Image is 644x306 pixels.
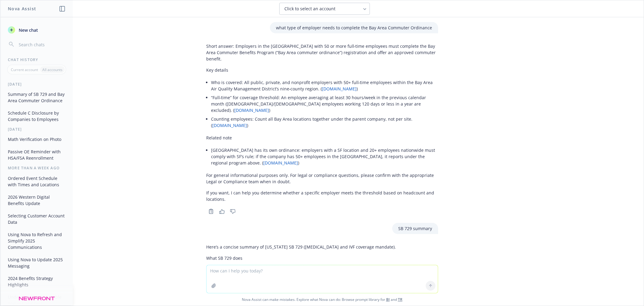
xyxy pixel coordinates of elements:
[206,43,438,62] p: Short answer: Employers in the [GEOGRAPHIC_DATA] with 50 or more full‑time employees must complet...
[3,293,641,306] span: Nova Assist can make mistakes. Explore what Nova can do: Browse prompt library for and
[206,190,438,202] p: If you want, I can help you determine whether a specific employer meets the threshold based on he...
[5,229,68,252] button: Using Nova to Refresh and Simplify 2025 Communications
[208,209,214,214] svg: Copy to clipboard
[42,67,62,72] p: All accounts
[11,67,38,72] p: Current account
[5,173,68,190] button: Ordered Event Schedule with Times and Locations
[1,82,73,87] div: [DATE]
[284,6,335,12] span: Click to select an account
[211,146,438,167] li: [GEOGRAPHIC_DATA] has its own ordinance: employers with a SF location and 20+ employees nationwid...
[1,127,73,132] div: [DATE]
[263,160,298,166] a: [DOMAIN_NAME]
[5,273,68,290] button: 2024 Benefits Strategy Highlights
[5,192,68,208] button: 2026 Western Digital Benefits Update
[211,93,438,115] li: “Full‑time” for coverage threshold: An employee averaging at least 30 hours/week in the previous ...
[5,108,68,124] button: Schedule C Disclosure by Companies to Employees
[5,147,68,163] button: Passive OE Reminder with HSA/FSA Reenrollment
[18,40,66,49] input: Search chats
[5,255,68,271] button: Using Nova to Update 2025 Messaging
[398,225,432,232] p: SB 729 summary
[5,211,68,227] button: Selecting Customer Account Data
[5,24,68,35] button: New chat
[18,27,38,33] span: New chat
[1,165,73,171] div: More than a week ago
[206,135,438,141] p: Related note
[386,297,390,302] a: BI
[206,172,438,185] p: For general informational purposes only. For legal or compliance questions, please confirm with t...
[322,86,357,92] a: [DOMAIN_NAME]
[211,78,438,93] li: Who is covered: All public, private, and nonprofit employers with 50+ full‑time employees within ...
[212,122,247,128] a: [DOMAIN_NAME]
[206,67,438,73] p: Key details
[5,134,68,144] button: Math Verification on Photo
[8,5,36,12] h1: Nova Assist
[5,89,68,106] button: Summary of SB 729 and Bay Area Commuter Ordinance
[1,57,73,62] div: Chat History
[276,24,432,31] p: what type of employer needs to complete the Bay Area Commuter Ordinance
[206,244,438,250] p: Here’s a concise summary of [US_STATE] SB 729 ([MEDICAL_DATA] and IVF coverage mandate).
[398,297,402,302] a: TR
[234,107,269,113] a: [DOMAIN_NAME]
[279,3,370,15] button: Click to select an account
[228,207,238,216] button: Thumbs down
[206,255,438,261] p: What SB 729 does
[211,115,438,130] li: Counting employees: Count all Bay Area locations together under the parent company, not per site....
